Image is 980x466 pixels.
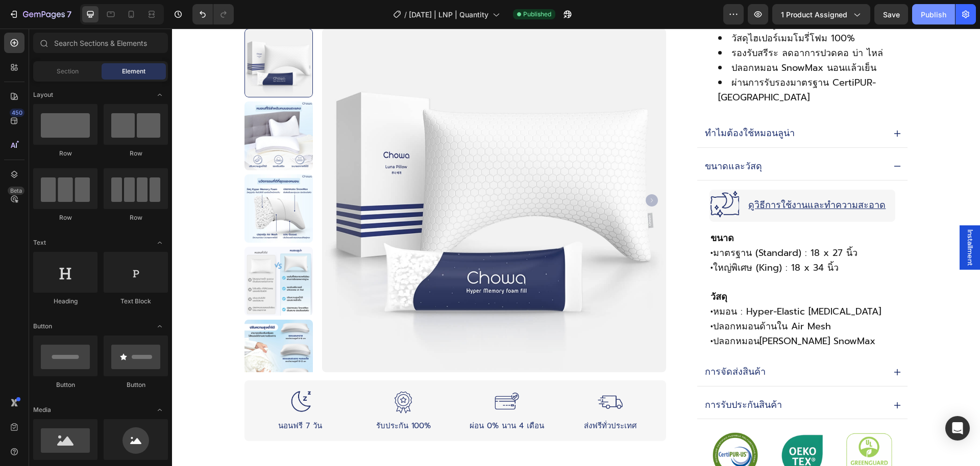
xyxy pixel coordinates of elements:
[33,149,97,158] div: Row
[323,360,348,385] img: Artboard%203.png
[57,67,79,76] span: Section
[537,201,723,321] div: Rich Text Editor. Editing area: main
[104,380,168,390] div: Button
[546,3,734,17] li: วัสดุไฮเปอร์เมมโมรี่โฟม 100%
[945,416,970,441] div: Open Intercom Messenger
[152,402,168,418] span: Toggle open
[538,291,541,305] strong: •
[67,8,71,20] p: 7
[538,217,722,232] p: มาตรฐาน (Standard) : 18 x 27 นิ้ว
[912,4,955,24] button: Publish
[80,391,177,403] p: นอนฟรี 7 วัน
[772,4,870,24] button: 1 product assigned
[576,169,714,184] a: ดูวิธีการใช้งานและทำความสะอาด
[33,90,53,99] span: Layout
[72,218,141,287] img: หมอนลูน่า - Chowa
[538,217,541,231] strong: •
[538,232,541,246] strong: •
[533,132,590,144] p: ขนาดและวัสดุ
[538,305,541,320] strong: •
[33,238,46,247] span: Text
[172,29,980,466] iframe: Design area
[33,380,97,390] div: Button
[10,109,24,117] div: 450
[538,202,562,217] strong: ขนาด
[533,371,610,382] p: การรับประกันสินค้า
[607,404,653,449] img: Oekotex%20logo%20CP.png
[4,4,76,24] button: 7
[72,291,141,360] img: หมอนลูน่า - Chowa
[104,213,168,222] div: Row
[152,87,168,103] span: Toggle open
[192,4,234,24] div: Undo/Redo
[546,32,734,47] li: ปลอกหมอน SnowMax นอนแล้วเย็น
[523,10,551,19] span: Published
[286,391,384,403] p: ผ่อน 0% นาน 4 เดือน
[404,9,407,20] span: /
[33,213,97,222] div: Row
[219,360,244,385] img: Artboard%205.png
[793,201,803,237] span: Installment
[546,47,734,76] li: ผ่านการรับรองมาตรฐาน CertiPUR-[GEOGRAPHIC_DATA]
[116,360,141,385] img: Artboard%201.png
[674,404,720,449] img: Green%20guard2%20copy.png
[781,9,847,20] span: 1 product assigned
[538,276,722,291] p: หมอน : Hyper-Elastic [MEDICAL_DATA]
[72,73,141,142] img: หมอนลูน่า - Chowa
[183,391,280,403] p: รับประกัน 100%
[122,67,145,76] span: Element
[152,318,168,334] span: Toggle open
[104,149,168,158] div: Row
[33,405,51,415] span: Media
[921,9,946,20] div: Publish
[533,338,594,349] p: การจัดส่งสินค้า
[538,305,722,320] p: ปลอกหมอน[PERSON_NAME] SnowMax
[152,235,168,251] span: Toggle open
[541,404,586,449] img: CertiPUR%20copy.png
[8,187,24,195] div: Beta
[538,232,722,247] p: ใหญ่พิเศษ (King) : 18 x 34 นิ้ว
[33,297,97,306] div: Heading
[409,9,488,20] span: [DATE] | LNP | Quantity
[33,33,168,53] input: Search Sections & Elements
[426,360,451,385] img: Artboard%204.png
[546,17,734,32] li: รองรับสรีระ ลดอาการปวดคอ บ่า ไหล่
[538,261,555,275] strong: วัสดุ
[533,99,623,111] p: ทำไมต้องใช้หมอนลูน่า
[33,322,52,331] span: Button
[389,391,487,403] p: ส่งฟรีทั่วประเทศ
[474,166,486,178] button: Carousel Next Arrow
[883,10,900,19] span: Save
[538,291,722,305] p: ปลอกหมอนด้านใน Air Mesh
[104,297,168,306] div: Text Block
[874,4,908,24] button: Save
[538,161,567,190] img: how%20to%20clean.png
[538,276,541,290] strong: •
[72,146,141,215] img: หมอนลูน่า - Chowa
